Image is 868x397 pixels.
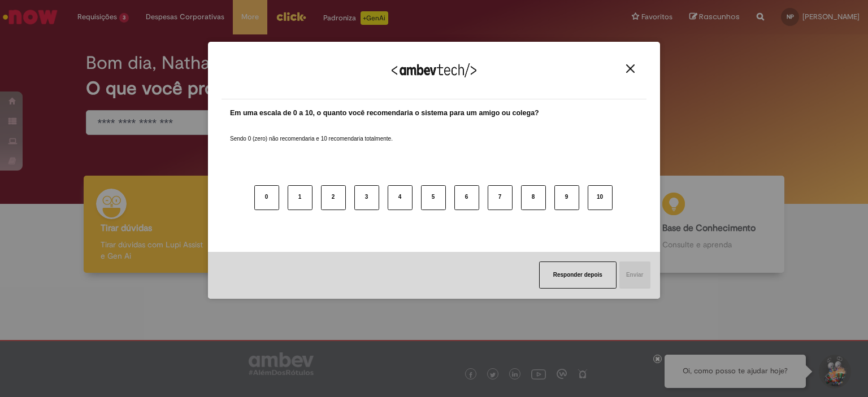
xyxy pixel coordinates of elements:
button: 3 [354,185,379,210]
button: 8 [521,185,546,210]
button: 6 [454,185,479,210]
label: Sendo 0 (zero) não recomendaria e 10 recomendaria totalmente. [230,121,393,143]
label: Em uma escala de 0 a 10, o quanto você recomendaria o sistema para um amigo ou colega? [230,108,539,119]
button: 0 [254,185,279,210]
button: Responder depois [539,261,617,289]
button: 9 [554,185,579,210]
img: Logo Ambevtech [392,63,476,77]
button: 7 [488,185,513,210]
button: 4 [388,185,413,210]
button: 1 [288,185,313,210]
button: 10 [588,185,613,210]
button: 5 [421,185,446,210]
img: Close [626,64,635,73]
button: 2 [321,185,346,210]
button: Close [623,64,638,73]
